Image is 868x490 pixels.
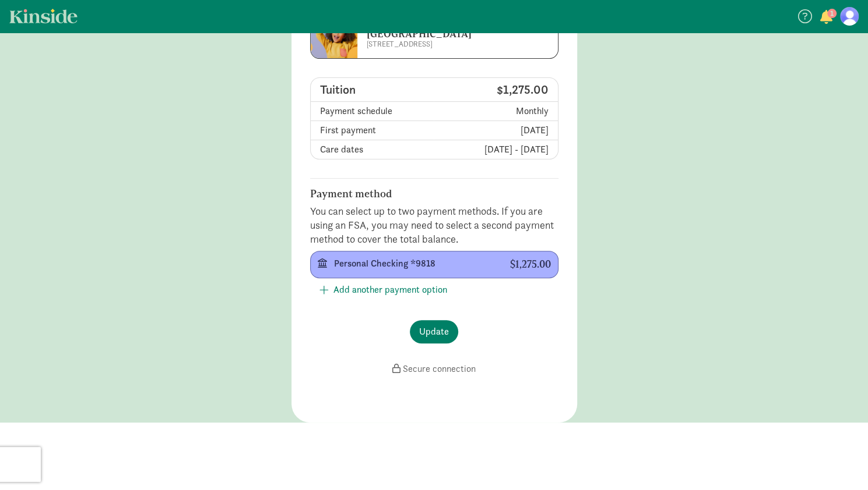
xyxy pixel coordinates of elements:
[311,102,434,121] td: Payment schedule
[310,278,456,301] button: Add another payment option
[311,78,434,102] td: Tuition
[310,188,558,200] h6: Payment method
[367,40,525,49] p: [STREET_ADDRESS]
[334,257,491,271] div: Personal Checking *9818
[434,78,558,102] td: $1,275.00
[510,258,551,271] div: $1,275.00
[827,9,837,18] span: 1
[311,140,434,159] td: Care dates
[403,363,476,375] span: Secure connection
[434,140,558,159] td: [DATE] - [DATE]
[434,121,558,140] td: [DATE]
[367,16,525,40] h6: [GEOGRAPHIC_DATA] - [GEOGRAPHIC_DATA]
[311,121,434,140] td: First payment
[333,283,447,297] span: Add another payment option
[410,320,458,343] button: Update
[310,204,558,246] p: You can select up to two payment methods. If you are using an FSA, you may need to select a secon...
[9,9,78,23] a: Kinside
[310,251,558,278] button: Personal Checking *9818 $1,275.00
[434,102,558,121] td: monthly
[419,325,449,339] span: Update
[818,10,834,26] button: 1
